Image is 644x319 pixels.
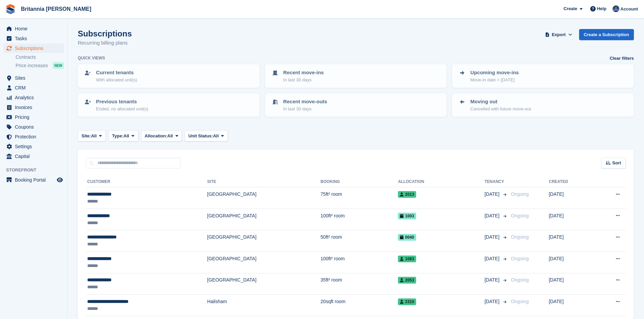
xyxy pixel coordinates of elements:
[15,83,55,92] span: CRM
[207,187,320,209] td: [GEOGRAPHIC_DATA]
[398,277,416,284] span: 2053
[620,6,638,12] span: Account
[283,98,327,106] p: Recent move-outs
[3,34,64,43] a: menu
[15,142,55,151] span: Settings
[3,73,64,83] a: menu
[549,295,593,316] td: [DATE]
[112,133,124,139] span: Type:
[15,24,55,33] span: Home
[320,295,398,316] td: 20sqft room
[3,103,64,112] a: menu
[579,29,634,40] a: Create a Subscription
[398,213,416,219] span: 1003
[398,298,416,305] span: 2310
[91,133,97,139] span: All
[96,98,148,106] p: Previous tenants
[453,94,633,116] a: Moving out Cancelled with future move-out
[16,62,64,69] a: Price increases NEW
[597,5,606,12] span: Help
[78,94,259,116] a: Previous tenants Ended, no allocated unit(s)
[15,175,55,185] span: Booking Portal
[283,77,324,83] p: In last 30 days
[3,24,64,33] a: menu
[320,177,398,187] th: Booking
[78,39,132,47] p: Recurring billing plans
[613,5,619,12] img: Lee Cradock
[5,4,16,14] img: stora-icon-8386f47178a22dfd0bd8f6a31ec36ba5ce8667c1dd55bd0f319d3a0aa187defe.svg
[564,5,577,12] span: Create
[511,299,529,304] span: Ongoing
[81,133,91,139] span: Site:
[511,256,529,261] span: Ongoing
[78,29,132,38] h1: Subscriptions
[511,234,529,240] span: Ongoing
[53,62,64,69] div: NEW
[16,54,64,60] a: Contracts
[549,187,593,209] td: [DATE]
[484,191,501,198] span: [DATE]
[96,106,148,112] p: Ended, no allocated unit(s)
[3,44,64,53] a: menu
[15,112,55,122] span: Pricing
[18,3,94,15] a: Britannia [PERSON_NAME]
[188,133,213,139] span: Unit Status:
[3,142,64,151] a: menu
[484,298,501,305] span: [DATE]
[207,251,320,273] td: [GEOGRAPHIC_DATA]
[3,132,64,141] a: menu
[96,69,137,77] p: Current tenants
[3,112,64,122] a: menu
[109,130,138,141] button: Type: All
[320,251,398,273] td: 100ft² room
[470,98,531,106] p: Moving out
[15,132,55,141] span: Protection
[15,122,55,132] span: Coupons
[207,230,320,252] td: [GEOGRAPHIC_DATA]
[511,191,529,197] span: Ongoing
[549,209,593,230] td: [DATE]
[78,130,106,141] button: Site: All
[470,106,531,112] p: Cancelled with future move-out
[549,177,593,187] th: Created
[549,230,593,252] td: [DATE]
[320,187,398,209] td: 75ft² room
[207,295,320,316] td: Hailsham
[141,130,182,141] button: Allocation: All
[213,133,219,139] span: All
[398,256,416,262] span: 1083
[78,55,105,61] h6: Quick views
[266,94,446,116] a: Recent move-outs In last 30 days
[96,77,137,83] p: With allocated unit(s)
[15,103,55,112] span: Invoices
[15,152,55,161] span: Capital
[549,273,593,295] td: [DATE]
[320,230,398,252] td: 50ft² room
[15,73,55,83] span: Sites
[484,212,501,219] span: [DATE]
[398,191,416,198] span: 2013
[453,65,633,87] a: Upcoming move-ins Move-in date > [DATE]
[398,234,416,241] span: 0040
[78,65,259,87] a: Current tenants With allocated unit(s)
[544,29,574,40] button: Export
[320,209,398,230] td: 100ft² room
[3,93,64,102] a: menu
[610,55,634,62] a: Clear filters
[470,77,519,83] p: Move-in date > [DATE]
[86,177,207,187] th: Customer
[320,273,398,295] td: 35ft² room
[511,213,529,218] span: Ongoing
[167,133,173,139] span: All
[123,133,129,139] span: All
[484,177,508,187] th: Tenancy
[3,175,64,185] a: menu
[207,273,320,295] td: [GEOGRAPHIC_DATA]
[398,177,484,187] th: Allocation
[283,69,324,77] p: Recent move-ins
[3,122,64,132] a: menu
[511,277,529,283] span: Ongoing
[549,251,593,273] td: [DATE]
[15,44,55,53] span: Subscriptions
[16,62,48,69] span: Price increases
